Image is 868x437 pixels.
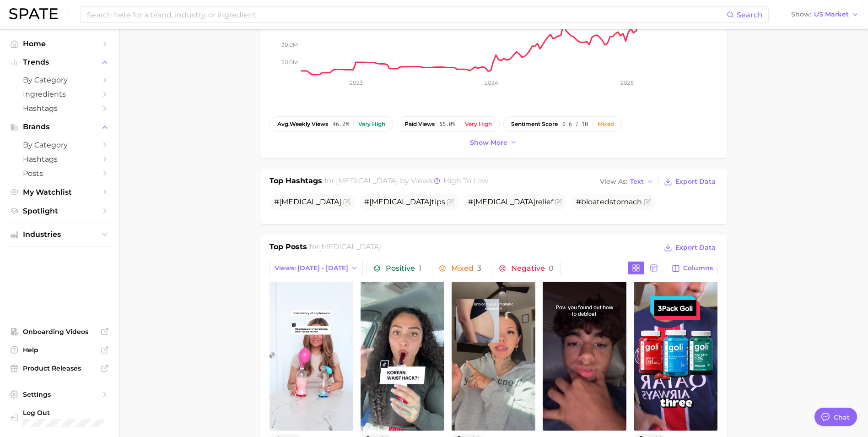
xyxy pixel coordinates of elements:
button: Export Data [662,175,717,188]
a: by Category [7,73,112,87]
span: Onboarding Videos [23,328,96,336]
button: sentiment score6.6 / 10Mixed [503,116,622,132]
h2: for [309,241,381,255]
button: Show more [468,137,520,149]
span: Hashtags [23,155,96,164]
h1: Top Hashtags [270,175,322,188]
span: #bloatedstomach [576,197,642,206]
span: high to low [443,176,488,185]
button: Industries [7,228,112,241]
div: Very high [358,121,385,127]
tspan: 20.0m [281,59,298,66]
tspan: 2025 [620,79,633,86]
img: SPATE [9,8,58,19]
span: 46.2m [333,121,349,127]
a: Onboarding Videos [7,325,112,339]
a: Help [7,343,112,357]
span: Views: [DATE] - [DATE] [275,264,348,272]
span: Columns [683,264,713,272]
div: Very high [465,121,492,127]
span: 3 [477,264,481,273]
span: Export Data [675,244,716,251]
span: 0 [549,264,554,273]
button: Brands [7,120,112,134]
span: [MEDICAL_DATA] [319,242,381,251]
h2: for by Views [324,175,488,188]
tspan: 40.0m [281,24,298,31]
abbr: average [277,120,290,127]
button: Export Data [662,241,717,254]
span: paid views [404,121,435,127]
span: Brands [23,123,96,131]
span: by Category [23,76,96,84]
button: Flag as miscategorized or irrelevant [644,198,651,206]
span: Hashtags [23,104,96,113]
button: ShowUS Market [789,9,861,21]
span: My Watchlist [23,188,96,197]
span: 55.0% [439,121,455,127]
button: avg.weekly views46.2mVery high [270,116,393,132]
a: Hashtags [7,152,112,166]
span: US Market [814,12,849,17]
span: Negative [511,265,554,272]
button: Trends [7,55,112,69]
span: Text [630,179,644,184]
span: Spotlight [23,207,96,215]
span: Help [23,346,96,354]
a: Product Releases [7,361,112,375]
input: Search here for a brand, industry, or ingredient [86,7,727,22]
button: paid views55.0%Very high [397,116,500,132]
a: by Category [7,138,112,152]
h1: Top Posts [270,241,307,255]
span: # [274,197,341,206]
span: # tips [364,197,445,206]
a: Posts [7,166,112,180]
span: Show [791,12,811,17]
span: sentiment score [511,121,558,127]
a: Home [7,37,112,51]
span: Home [23,39,96,48]
span: [MEDICAL_DATA] [279,197,341,206]
tspan: 2023 [349,79,362,86]
span: Positive [386,265,421,272]
span: by Category [23,141,96,149]
button: Flag as miscategorized or irrelevant [343,198,350,206]
a: Spotlight [7,204,112,218]
a: Log out. Currently logged in with e-mail alyons@naturalfactors.com. [7,406,112,430]
a: My Watchlist [7,185,112,199]
button: Flag as miscategorized or irrelevant [447,198,454,206]
span: Trends [23,58,96,66]
span: Product Releases [23,364,96,372]
span: [MEDICAL_DATA] [369,197,431,206]
button: Flag as miscategorized or irrelevant [555,198,562,206]
button: Views: [DATE] - [DATE] [270,261,363,276]
span: Show more [470,139,507,147]
span: [MEDICAL_DATA] [473,197,535,206]
span: Mixed [451,265,481,272]
div: Mixed [598,121,614,127]
tspan: 2024 [484,79,498,86]
span: # relief [468,197,553,206]
span: Search [737,11,763,19]
span: Posts [23,169,96,178]
a: Hashtags [7,101,112,115]
span: 1 [419,264,421,273]
span: View As [600,179,627,184]
tspan: 30.0m [281,41,298,48]
button: Columns [667,261,717,276]
button: View AsText [598,176,656,188]
span: Ingredients [23,90,96,98]
span: Export Data [675,178,716,186]
span: weekly views [277,121,328,127]
span: [MEDICAL_DATA] [336,176,398,185]
span: Log Out [23,409,110,417]
a: Ingredients [7,87,112,101]
span: Industries [23,230,96,239]
a: Settings [7,388,112,401]
span: Settings [23,390,96,399]
span: 6.6 / 10 [562,121,588,127]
